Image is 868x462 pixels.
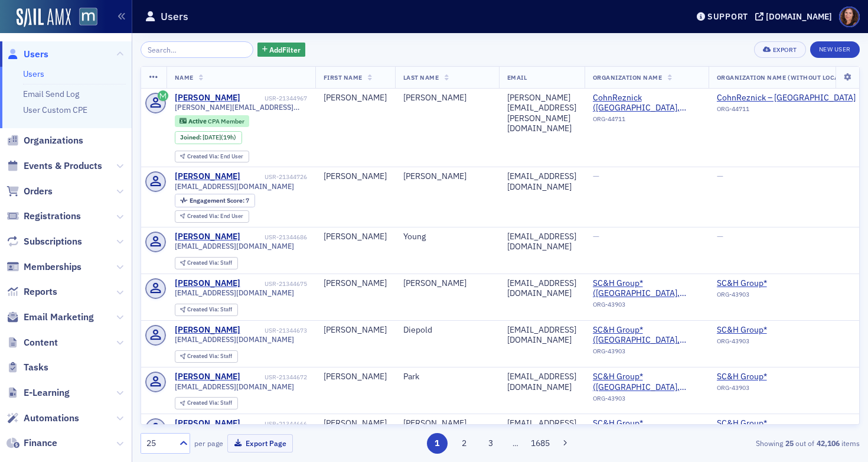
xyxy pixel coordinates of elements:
div: End User [187,213,243,220]
span: Organization Name (Without Location) [717,73,857,82]
div: [PERSON_NAME] [403,278,491,289]
div: [EMAIL_ADDRESS][DOMAIN_NAME] [507,325,576,346]
span: — [717,171,723,181]
div: ORG-44711 [717,105,856,117]
span: Automations [24,412,79,425]
span: Created Via : [187,152,220,160]
span: Active [188,117,208,125]
div: Created Via: Staff [175,350,238,363]
div: USR-21344675 [242,280,307,288]
button: 3 [481,433,501,454]
div: End User [187,154,243,160]
a: New User [810,41,860,58]
span: [PERSON_NAME][EMAIL_ADDRESS][PERSON_NAME][DOMAIN_NAME] [175,103,307,112]
span: Subscriptions [24,235,82,248]
a: Automations [6,412,79,425]
div: Export [773,47,797,53]
div: Created Via: End User [175,210,249,223]
span: Organizations [24,134,83,147]
h1: Users [161,9,188,24]
span: [EMAIL_ADDRESS][DOMAIN_NAME] [175,382,294,391]
div: Young [403,232,491,242]
a: [PERSON_NAME] [175,278,240,289]
span: Name [175,73,194,82]
div: USR-21344666 [242,420,307,428]
div: [PERSON_NAME] [324,372,387,382]
div: [PERSON_NAME] [403,418,491,429]
span: Created Via : [187,305,220,313]
span: [DATE] [203,133,221,141]
button: Export Page [227,434,293,453]
span: — [593,171,599,181]
span: CohnReznick – Bethesda [717,93,856,103]
a: [PERSON_NAME] [175,418,240,429]
span: CohnReznick (Bethesda, MD) [593,93,700,113]
span: Finance [24,437,57,450]
button: 1 [427,433,448,454]
span: [EMAIL_ADDRESS][DOMAIN_NAME] [175,242,294,250]
div: Staff [187,353,232,360]
span: SC&H Group* (Sparks Glencoe, MD) [593,278,700,299]
div: [PERSON_NAME] [324,171,387,182]
span: SC&H Group* (Sparks Glencoe, MD) [593,372,700,392]
div: Active: Active: CPA Member [175,115,250,127]
div: ORG-43903 [717,384,824,396]
a: Users [6,48,48,61]
a: Tasks [6,361,48,374]
span: Reports [24,285,57,298]
a: SC&H Group* ([GEOGRAPHIC_DATA], [GEOGRAPHIC_DATA]) [593,325,700,346]
div: Staff [187,400,232,406]
a: Content [6,336,58,349]
div: [PERSON_NAME] [324,232,387,242]
div: (19h) [203,134,236,141]
a: E-Learning [6,386,70,399]
span: Orders [24,185,53,198]
span: — [717,231,723,242]
span: SC&H Group* (Sparks Glencoe, MD) [593,418,700,439]
button: [DOMAIN_NAME] [755,12,836,21]
span: First Name [324,73,363,82]
a: SC&H Group* [717,372,824,382]
div: Staff [187,260,232,266]
div: 7 [190,197,249,204]
div: Created Via: Staff [175,257,238,269]
a: Finance [6,437,57,450]
div: Created Via: Staff [175,304,238,316]
span: — [593,231,599,242]
a: SC&H Group* [717,278,824,289]
div: Staff [187,307,232,313]
div: [EMAIL_ADDRESS][DOMAIN_NAME] [507,418,576,439]
div: [PERSON_NAME] [175,93,240,103]
div: ORG-43903 [593,395,700,406]
span: Registrations [24,210,81,223]
span: Last Name [403,73,439,82]
a: [PERSON_NAME] [175,232,240,242]
div: Engagement Score: 7 [175,194,255,207]
a: SC&H Group* ([GEOGRAPHIC_DATA], [GEOGRAPHIC_DATA]) [593,372,700,392]
a: Memberships [6,261,81,274]
span: Users [24,48,48,61]
a: Organizations [6,134,83,147]
div: [EMAIL_ADDRESS][DOMAIN_NAME] [507,278,576,299]
div: USR-21344726 [242,173,307,181]
button: Export [754,41,805,58]
div: Diepold [403,325,491,336]
div: ORG-43903 [717,337,824,349]
span: Tasks [24,361,48,374]
a: [PERSON_NAME] [175,325,240,336]
a: [PERSON_NAME] [175,171,240,182]
a: Events & Products [6,160,102,173]
div: 25 [146,437,172,450]
span: Engagement Score : [190,196,246,204]
div: Joined: 2025-09-30 00:00:00 [175,131,242,144]
a: SC&H Group* ([GEOGRAPHIC_DATA], [GEOGRAPHIC_DATA]) [593,278,700,299]
span: Profile [839,6,860,27]
div: ORG-43903 [593,347,700,359]
span: E-Learning [24,386,70,399]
